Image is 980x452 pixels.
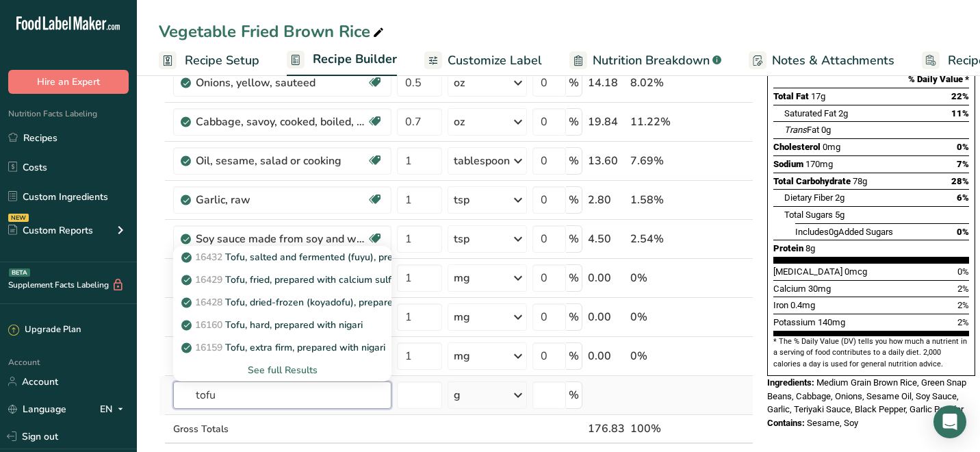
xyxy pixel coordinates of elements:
[195,318,222,331] span: 16160
[773,71,969,88] section: % Daily Value *
[795,227,893,237] span: Includes Added Sugars
[957,266,969,277] span: 0%
[196,231,367,247] div: Soy sauce made from soy and wheat (shoyu), low sodium
[569,45,721,76] a: Nutrition Breakdown
[588,153,625,169] div: 13.60
[588,270,625,286] div: 0.00
[767,418,805,428] span: Contains:
[454,75,465,91] div: oz
[784,192,833,203] span: Dietary Fiber
[424,45,542,76] a: Customize Label
[957,142,969,152] span: 0%
[173,314,391,336] a: 16160Tofu, hard, prepared with nigari
[821,125,831,135] span: 0g
[184,295,490,310] p: Tofu, dried-frozen (koyadofu), prepared with calcium sulfate
[957,227,969,237] span: 0%
[749,45,894,76] a: Notes & Attachments
[588,192,625,208] div: 2.80
[588,348,625,364] div: 0.00
[184,363,381,377] div: See full Results
[184,340,385,355] p: Tofu, extra firm, prepared with nigari
[173,291,391,314] a: 16428Tofu, dried-frozen (koyadofu), prepared with calcium sulfate
[829,227,838,237] span: 0g
[173,359,391,381] div: See full Results
[957,300,969,310] span: 2%
[823,142,840,152] span: 0mg
[957,192,969,203] span: 6%
[454,231,469,247] div: tsp
[454,114,465,130] div: oz
[773,300,788,310] span: Iron
[173,336,391,359] a: 16159Tofu, extra firm, prepared with nigari
[773,91,809,101] span: Total Fat
[951,91,969,101] span: 22%
[588,309,625,325] div: 0.00
[811,91,825,101] span: 17g
[630,231,688,247] div: 2.54%
[196,192,367,208] div: Garlic, raw
[448,51,542,70] span: Customize Label
[835,210,844,220] span: 5g
[784,125,819,135] span: Fat
[805,159,833,169] span: 170mg
[630,75,688,91] div: 8.02%
[196,153,367,169] div: Oil, sesame, salad or cooking
[8,397,66,421] a: Language
[807,418,858,428] span: Sesame, Soy
[957,284,969,294] span: 2%
[951,108,969,118] span: 11%
[159,45,259,76] a: Recipe Setup
[8,323,81,337] div: Upgrade Plan
[773,336,969,370] section: * The % Daily Value (DV) tells you how much a nutrient in a serving of food contributes to a dail...
[454,309,470,325] div: mg
[195,341,222,354] span: 16159
[8,70,129,94] button: Hire an Expert
[773,176,851,186] span: Total Carbohydrate
[173,246,391,268] a: 16432Tofu, salted and fermented (fuyu), prepared with calcium sulfate
[630,192,688,208] div: 1.58%
[588,114,625,130] div: 19.84
[173,268,391,291] a: 16429Tofu, fried, prepared with calcium sulfate
[195,273,222,286] span: 16429
[773,159,803,169] span: Sodium
[630,309,688,325] div: 0%
[805,243,815,253] span: 8g
[593,51,710,70] span: Nutrition Breakdown
[784,125,807,135] i: Trans
[184,250,510,264] p: Tofu, salted and fermented (fuyu), prepared with calcium sulfate
[196,114,367,130] div: Cabbage, savoy, cooked, boiled, drained, without salt
[853,176,867,186] span: 78g
[957,159,969,169] span: 7%
[933,405,966,438] div: Open Intercom Messenger
[313,50,397,68] span: Recipe Builder
[630,348,688,364] div: 0%
[195,296,222,309] span: 16428
[808,284,831,294] span: 30mg
[767,377,966,414] span: Medium Grain Brown Rice, Green Snap Beans, Cabbage, Onions, Sesame Oil, Soy Sauce, Garlic, Teriya...
[287,44,397,77] a: Recipe Builder
[630,153,688,169] div: 7.69%
[630,420,688,437] div: 100%
[784,108,836,118] span: Saturated Fat
[773,284,806,294] span: Calcium
[773,243,803,253] span: Protein
[835,192,844,203] span: 2g
[844,266,867,277] span: 0mcg
[818,317,845,327] span: 140mg
[838,108,848,118] span: 2g
[184,318,363,332] p: Tofu, hard, prepared with nigari
[588,75,625,91] div: 14.18
[185,51,259,70] span: Recipe Setup
[159,19,387,44] div: Vegetable Fried Brown Rice
[773,317,816,327] span: Potassium
[588,231,625,247] div: 4.50
[773,142,821,152] span: Cholesterol
[772,51,894,70] span: Notes & Attachments
[184,273,406,287] p: Tofu, fried, prepared with calcium sulfate
[767,377,814,388] span: Ingredients:
[454,270,470,286] div: mg
[8,214,29,222] div: NEW
[454,153,510,169] div: tablespoon
[588,420,625,437] div: 176.83
[630,270,688,286] div: 0%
